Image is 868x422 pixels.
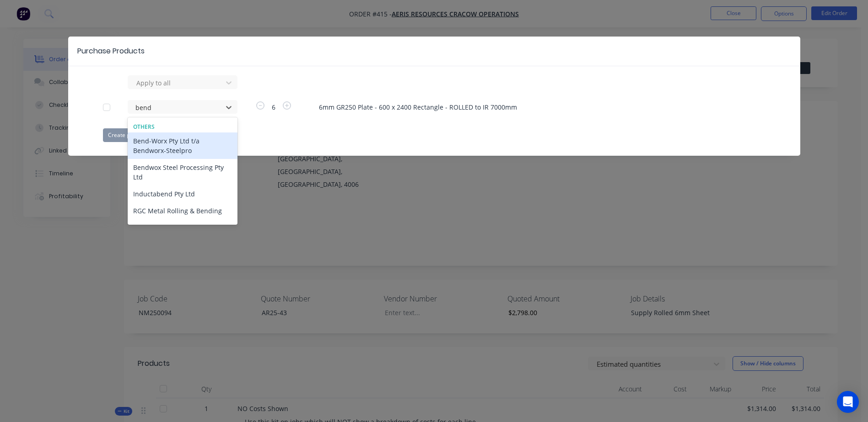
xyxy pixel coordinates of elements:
div: Purchase Products [77,46,145,57]
div: Inductabend Pty Ltd [128,185,237,202]
span: 6 [266,102,281,112]
div: Bend-Worx Pty Ltd t/a Bendworx-Steelpro [128,132,237,159]
span: 6mm GR250 Plate - 600 x 2400 Rectangle - ROLLED to IR 7000mm [319,102,766,112]
div: RGC Metal Rolling & Bending [128,202,237,219]
div: Others [128,123,237,131]
button: Create purchase(s) [103,128,162,142]
div: Bendwox Steel Processing Pty Ltd [128,159,237,185]
div: Open Intercom Messenger [837,391,859,413]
